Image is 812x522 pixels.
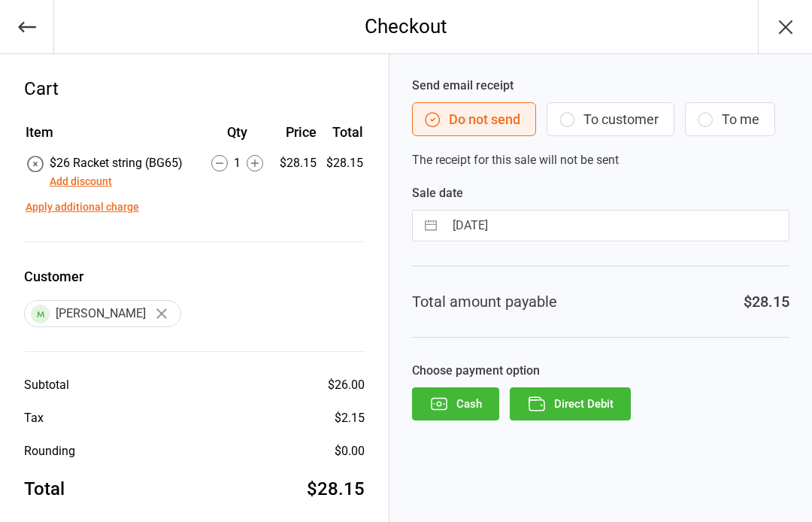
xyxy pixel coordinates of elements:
div: $28.15 [276,154,317,172]
th: Item [26,122,198,153]
label: Send email receipt [412,77,789,95]
div: Total amount payable [412,290,557,313]
button: To me [685,102,775,136]
div: Rounding [24,442,75,460]
td: $28.15 [323,154,363,190]
th: Total [323,122,363,153]
div: The receipt for this sale will not be sent [412,77,789,169]
div: Price [276,122,317,142]
label: Sale date [412,184,789,202]
div: Total [24,475,65,502]
div: [PERSON_NAME] [24,300,181,327]
div: $2.15 [335,409,365,427]
div: Subtotal [24,376,69,394]
button: Direct Debit [510,387,631,420]
div: $28.15 [744,290,789,313]
button: Apply additional charge [26,199,139,215]
label: Customer [24,266,365,287]
label: Choose payment option [412,362,789,380]
div: Cart [24,75,365,102]
div: $26.00 [328,376,365,394]
div: $0.00 [335,442,365,460]
div: $28.15 [307,475,365,502]
button: To customer [547,102,674,136]
button: Cash [412,387,499,420]
div: 1 [200,154,274,172]
th: Qty [200,122,274,153]
button: Do not send [412,102,536,136]
button: Add discount [50,174,112,190]
div: Tax [24,409,44,427]
span: $26 Racket string (BG65) [50,156,183,170]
